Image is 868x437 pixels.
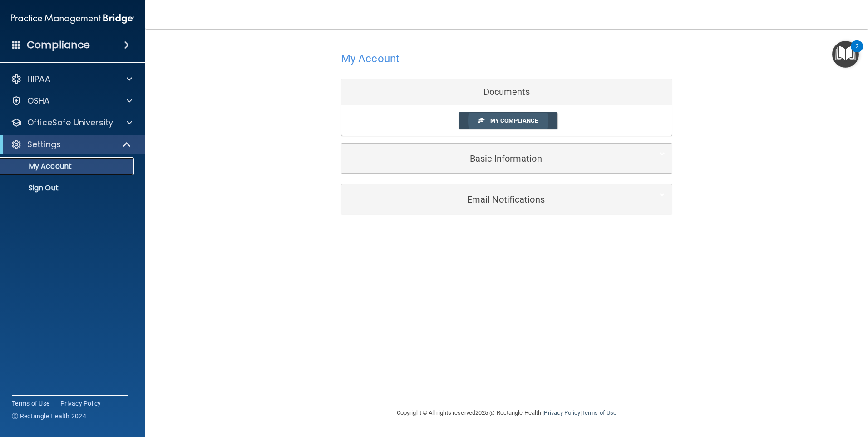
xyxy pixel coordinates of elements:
div: Copyright © All rights reserved 2025 @ Rectangle Health | | [341,398,672,427]
div: 2 [855,46,858,58]
p: OfficeSafe University [27,117,113,128]
a: Settings [11,139,132,150]
h5: Email Notifications [348,194,637,204]
h4: My Account [341,53,399,65]
a: HIPAA [11,74,132,84]
a: Terms of Use [12,399,49,408]
a: Privacy Policy [544,409,580,416]
button: Open Resource Center, 2 new notifications [832,41,859,68]
a: OSHA [11,95,132,106]
img: PMB logo [11,10,134,28]
div: Documents [341,79,672,105]
p: Sign Out [6,184,130,193]
p: HIPAA [27,74,50,84]
a: Basic Information [348,148,665,169]
p: Settings [27,139,61,150]
p: OSHA [27,95,50,106]
a: Email Notifications [348,189,665,209]
p: My Account [6,162,130,171]
span: My Compliance [490,117,538,124]
span: Ⓒ Rectangle Health 2024 [12,412,86,421]
a: OfficeSafe University [11,117,132,128]
a: Terms of Use [582,409,616,416]
a: Privacy Policy [60,399,101,408]
h5: Basic Information [348,154,637,164]
h4: Compliance [27,39,90,51]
